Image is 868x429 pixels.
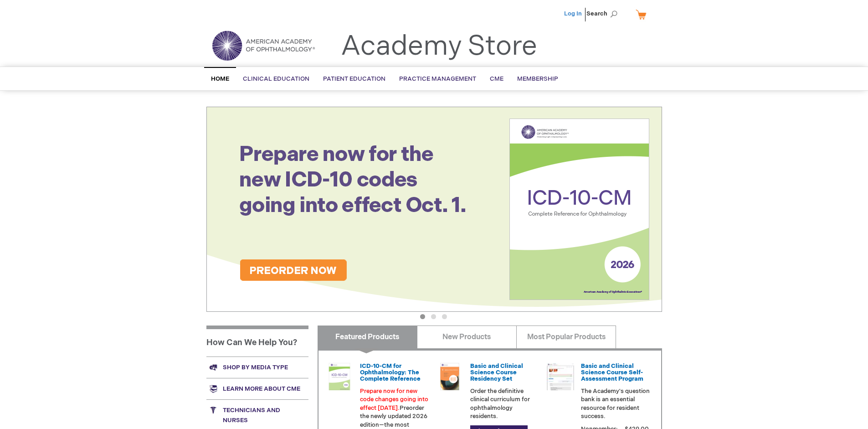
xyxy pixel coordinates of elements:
[564,10,582,17] a: Log In
[318,326,417,348] a: Featured Products
[586,5,621,23] span: Search
[490,75,503,83] span: CME
[442,314,447,319] button: 3 of 3
[243,75,309,83] span: Clinical Education
[206,378,308,399] a: Learn more about CME
[517,75,558,83] span: Membership
[547,363,574,390] img: bcscself_20.jpg
[417,326,517,348] a: New Products
[360,388,428,412] font: Prepare now for new code changes going into effect [DATE].
[206,326,308,357] h1: How Can We Help You?
[581,387,650,421] p: The Academy's question bank is an essential resource for resident success.
[436,363,463,390] img: 02850963u_47.png
[360,362,421,383] a: ICD-10-CM for Ophthalmology: The Complete Reference
[470,387,539,421] p: Order the definitive clinical curriculum for ophthalmology residents.
[581,362,643,383] a: Basic and Clinical Science Course Self-Assessment Program
[516,326,616,348] a: Most Popular Products
[206,357,308,378] a: Shop by media type
[431,314,436,319] button: 2 of 3
[470,362,523,383] a: Basic and Clinical Science Course Residency Set
[326,363,353,390] img: 0120008u_42.png
[399,75,476,83] span: Practice Management
[323,75,385,83] span: Patient Education
[211,75,229,83] span: Home
[420,314,425,319] button: 1 of 3
[341,30,537,63] a: Academy Store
